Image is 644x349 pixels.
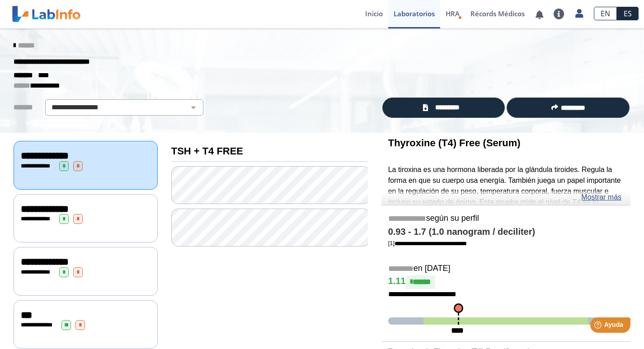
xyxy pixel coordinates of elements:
a: Mostrar más [581,192,621,203]
a: [1] [388,240,467,247]
h4: 1.11 [388,275,624,289]
h5: según su perfil [388,214,624,224]
h4: 0.93 - 1.7 (1.0 nanogram / deciliter) [388,227,624,237]
a: ES [617,7,639,20]
a: EN [594,7,617,20]
b: Thyroxine (T4) Free (Serum) [388,137,521,149]
span: HRA [446,9,460,18]
b: TSH + T4 FREE [171,145,243,157]
p: La tiroxina es una hormona liberada por la glándula tiroides. Regula la forma en que su cuerpo us... [388,164,624,219]
h5: en [DATE] [388,264,624,274]
iframe: Help widget launcher [564,314,634,339]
